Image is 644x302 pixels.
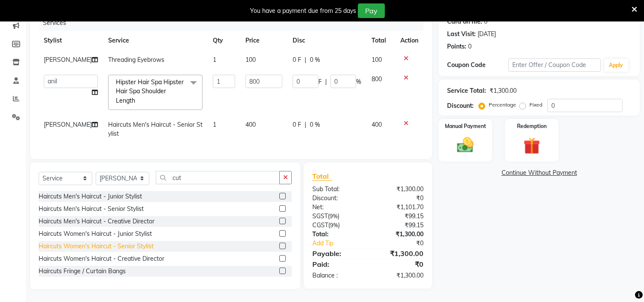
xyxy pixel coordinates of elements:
div: Card on file: [447,17,482,26]
span: % [356,77,361,86]
th: Total [366,31,395,50]
span: 100 [372,56,382,64]
th: Disc [287,31,366,50]
span: CGST [312,221,328,229]
span: 9% [330,222,338,229]
div: Haircuts Women's Haircut - Junior Stylist [39,229,152,238]
div: Haircuts Fringe / Curtain Bangs [39,267,126,276]
span: SGST [312,212,328,220]
div: ₹0 [368,259,430,269]
span: 0 % [310,120,320,129]
div: 0 [468,42,472,51]
span: | [305,55,306,64]
div: Coupon Code [447,61,508,70]
label: Fixed [529,101,542,109]
div: [DATE] [478,30,496,39]
span: [PERSON_NAME] [44,121,92,128]
span: 0 F [293,120,301,129]
span: 1 [213,56,216,64]
span: Hipster Hair Spa Hipster Hair Spa Shoulder Length [116,78,184,104]
div: ₹1,300.00 [368,271,430,280]
button: Apply [604,59,629,72]
a: Continue Without Payment [440,168,638,177]
span: 9% [330,213,338,220]
div: Payable: [306,248,368,259]
button: Pay [358,3,385,18]
span: 1 [213,121,216,128]
th: Qty [208,31,240,50]
label: Manual Payment [445,122,486,130]
div: Sub Total: [306,185,368,194]
span: Threading Eyebrows [108,56,164,64]
div: ( ) [306,221,368,230]
th: Stylist [39,31,103,50]
div: ₹1,101.70 [368,203,430,212]
input: Enter Offer / Coupon Code [508,58,600,72]
div: You have a payment due from 25 days [250,6,356,15]
a: x [135,97,139,104]
div: ₹0 [368,194,430,203]
span: 100 [245,56,256,64]
th: Price [240,31,287,50]
input: Search or Scan [156,171,280,184]
label: Percentage [489,101,516,109]
span: 800 [372,75,382,83]
img: _cash.svg [452,135,479,155]
div: Services [39,15,430,31]
div: ₹99.15 [368,221,430,230]
div: ₹1,300.00 [368,230,430,239]
div: ₹99.15 [368,212,430,221]
div: Haircuts Women's Haircut - Senior Stylist [39,242,154,251]
div: Last Visit: [447,30,476,39]
img: _gift.svg [518,135,545,156]
div: ₹1,300.00 [368,185,430,194]
div: ₹1,300.00 [368,248,430,259]
div: Haircuts Men's Haircut - Junior Stylist [39,192,142,201]
span: 0 % [310,55,320,64]
span: Haircuts Men's Haircut - Senior Stylist [108,121,203,137]
div: ( ) [306,212,368,221]
div: Points: [447,42,466,51]
th: Action [395,31,423,50]
th: Service [103,31,208,50]
div: Net: [306,203,368,212]
div: ₹0 [378,239,430,248]
div: Haircuts Men's Haircut - Senior Stylist [39,204,144,214]
span: Total [312,172,332,181]
span: 400 [245,121,256,128]
span: F [318,77,322,86]
a: Add Tip [306,239,378,248]
div: Haircuts Men's Haircut - Creative Director [39,217,154,226]
div: Discount: [447,101,474,110]
span: 400 [372,121,382,128]
span: | [325,77,327,86]
div: Haircuts Women's Haircut - Creative Director [39,254,164,263]
span: 0 F [293,55,301,64]
label: Redemption [517,122,547,130]
span: [PERSON_NAME] [44,56,92,64]
div: ₹1,300.00 [490,86,517,95]
div: 0 [484,17,487,26]
span: | [305,120,306,129]
div: Service Total: [447,86,486,95]
div: Discount: [306,194,368,203]
div: Total: [306,230,368,239]
div: Balance : [306,271,368,280]
div: Paid: [306,259,368,269]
